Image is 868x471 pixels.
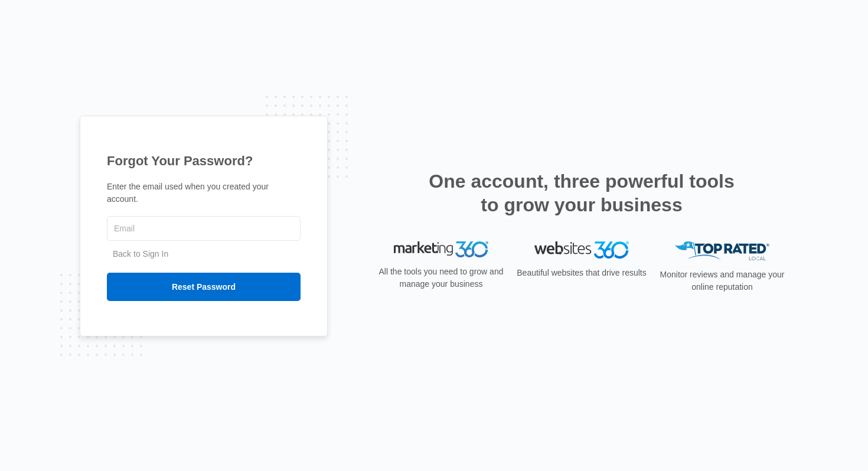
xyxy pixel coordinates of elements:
[107,216,301,241] input: Email
[107,273,301,301] input: Reset Password
[656,269,788,293] p: Monitor reviews and manage your online reputation
[107,151,301,171] h1: Forgot Your Password?
[534,241,629,259] img: Websites 360
[394,241,488,258] img: Marketing 360
[375,266,507,290] p: All the tools you need to grow and manage your business
[675,241,769,261] img: Top Rated Local
[113,249,168,259] a: Back to Sign In
[425,169,738,217] h2: One account, three powerful tools to grow your business
[515,267,648,279] p: Beautiful websites that drive results
[107,181,301,205] p: Enter the email used when you created your account.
